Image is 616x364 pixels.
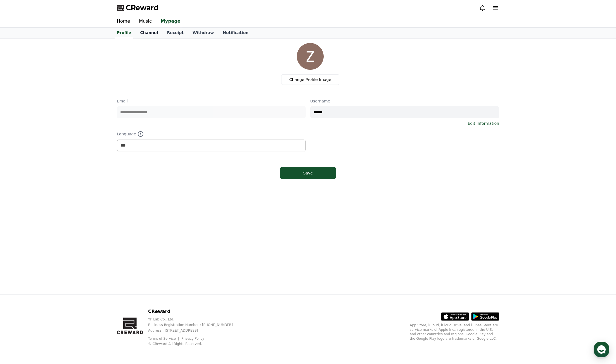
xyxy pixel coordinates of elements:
[83,185,96,190] span: Settings
[136,28,162,38] a: Channel
[117,3,159,12] a: CReward
[468,121,499,126] a: Edit Information
[410,323,499,341] p: App Store, iCloud, iCloud Drive, and iTunes Store are service marks of Apple Inc., registered in ...
[280,167,336,179] button: Save
[148,337,180,341] a: Terms of Service
[148,317,242,322] p: YP Lab Co., Ltd.
[117,131,306,137] p: Language
[297,43,324,70] img: profile_image
[181,337,204,341] a: Privacy Policy
[188,28,218,38] a: Withdraw
[134,16,156,27] a: Music
[148,308,242,315] p: CReward
[148,328,242,333] p: Address : [STREET_ADDRESS]
[160,16,182,27] a: Mypage
[162,28,188,38] a: Receipt
[126,3,159,12] span: CReward
[291,170,325,176] div: Save
[117,98,306,104] p: Email
[46,186,63,190] span: Messages
[112,16,134,27] a: Home
[310,98,499,104] p: Username
[115,28,133,38] a: Profile
[2,177,37,191] a: Home
[14,185,24,190] span: Home
[37,177,72,191] a: Messages
[148,323,242,327] p: Business Registration Number : [PHONE_NUMBER]
[72,177,107,191] a: Settings
[281,74,339,85] label: Change Profile Image
[148,342,242,346] p: © CReward All Rights Reserved.
[218,28,253,38] a: Notification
